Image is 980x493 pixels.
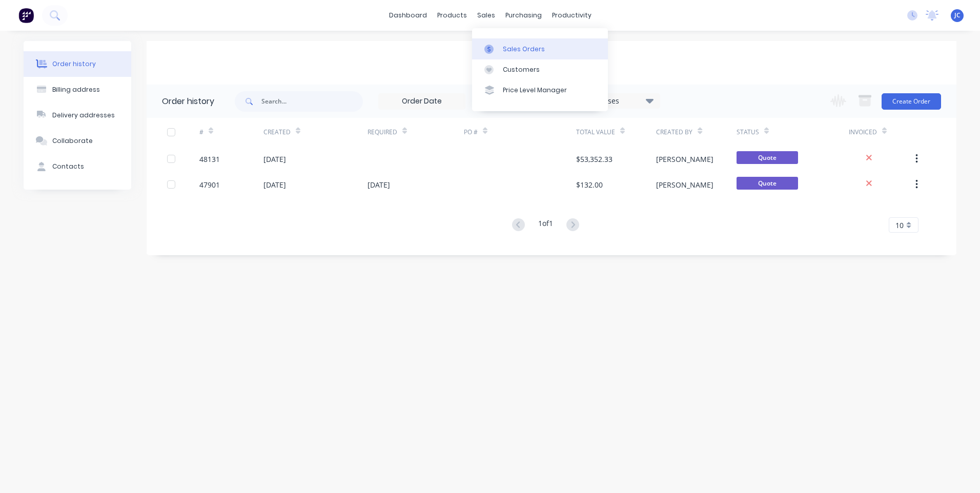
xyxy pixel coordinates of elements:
div: PO # [464,118,576,146]
span: JC [954,11,961,20]
button: Collaborate [24,128,131,154]
div: [DATE] [367,179,390,190]
div: Delivery addresses [52,111,115,120]
div: Created [263,128,291,137]
button: Billing address [24,77,131,102]
a: Customers [472,59,608,80]
div: 47901 [199,179,220,190]
div: Required [367,128,397,137]
div: Price Level Manager [503,86,567,95]
button: Delivery addresses [24,102,131,128]
div: sales [472,8,500,23]
div: Status [737,118,849,146]
div: [PERSON_NAME] [656,179,713,190]
div: 16 Statuses [574,95,660,107]
div: Contacts [52,162,84,171]
div: Required [367,118,464,146]
div: # [199,118,263,146]
div: # [199,128,203,137]
div: Order history [52,59,96,69]
div: Invoiced [849,118,913,146]
div: Billing address [52,85,100,94]
a: Price Level Manager [472,80,608,100]
div: Status [737,128,759,137]
div: 48131 [199,154,220,165]
div: 1 of 1 [538,218,553,233]
div: Total Value [576,128,615,137]
div: Created By [656,118,736,146]
input: Search... [261,91,363,112]
button: Create Order [882,93,941,110]
div: [DATE] [263,179,286,190]
div: Created [263,118,367,146]
div: Order history [162,95,214,108]
div: purchasing [500,8,547,23]
input: Order Date [379,94,465,109]
a: dashboard [384,8,432,23]
div: [DATE] [263,154,286,165]
div: Total Value [576,118,656,146]
div: Collaborate [52,136,93,146]
div: Created By [656,128,692,137]
div: Sales Orders [503,45,545,54]
div: Invoiced [849,128,877,137]
div: productivity [547,8,597,23]
button: Order history [24,51,131,77]
div: PO # [464,128,478,137]
span: Quote [737,151,798,164]
div: $53,352.33 [576,154,612,165]
button: Contacts [24,154,131,179]
div: Customers [503,65,540,74]
a: Sales Orders [472,38,608,59]
div: $132.00 [576,179,603,190]
span: 10 [895,220,904,231]
span: Quote [737,177,798,190]
div: [PERSON_NAME] [656,154,713,165]
div: products [432,8,472,23]
img: Factory [18,8,34,23]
